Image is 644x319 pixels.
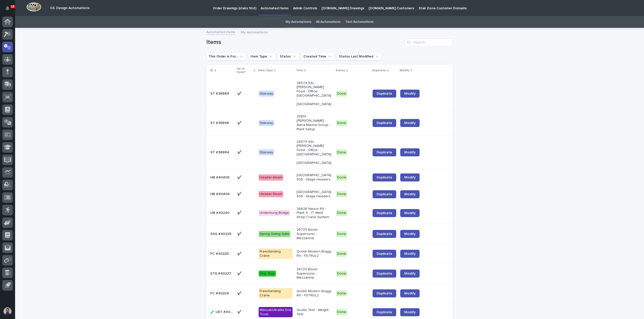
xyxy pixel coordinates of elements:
a: Modify [400,308,420,316]
div: Manual/Ultralite End Truck [259,307,292,317]
p: FC #40225 [210,251,230,256]
div: Stairway [259,91,274,97]
button: Notifications [2,3,13,14]
span: Duplicate [377,151,392,154]
span: Modify [404,92,416,95]
a: Modify [400,119,420,127]
a: Modify [400,90,420,98]
div: Ship Stair [259,271,276,277]
p: Quote Modern Buggy RV - FSTRUL2 [297,249,332,258]
button: Item Type [248,52,275,60]
p: ID [210,68,213,73]
div: Done [336,120,347,126]
div: Done [336,174,347,181]
p: SSG #40229 [210,231,232,236]
p: Status [336,68,345,73]
p: Quote Test - Weight Test [297,308,332,316]
img: Workspace Logo [26,2,41,12]
button: This Order is For... [206,52,246,60]
a: Modify [400,209,420,217]
span: Modify [404,151,416,154]
a: Duplicate [373,148,396,156]
button: Created Time [301,52,335,60]
span: Modify [404,232,416,236]
div: Done [336,309,347,315]
a: Modify [400,230,420,238]
p: ✔️ [237,210,243,215]
p: Quote Modern Buggy RV - FSTRUL2 [297,289,332,298]
div: Done [336,191,347,197]
a: Modify [400,148,420,156]
h2: 03. Design Automations [50,6,90,10]
a: Duplicate [373,250,396,258]
p: ST #35898 [210,120,230,125]
a: Duplicate [373,289,396,297]
p: ✔️ [237,174,243,180]
button: Status Last Modified [337,52,382,60]
p: Title [296,68,303,73]
p: 26723 Boom Supersonic - Mezzanine [297,267,332,280]
tr: UB #40240UB #40240 ✔️✔️ Underhung Bridge26626 Nexus RV - Plant 4 - 1T Weld Shop Crane SystemDoneD... [206,203,453,223]
p: FC #40224 [210,290,230,296]
a: Duplicate [373,90,396,98]
span: Modify [404,310,416,314]
div: Freestanding Crane [259,288,292,299]
p: 26723 Boom Supersonic - Mezzanine [297,228,332,240]
p: ✔️ [237,309,243,314]
tr: ST #35898ST #35898 ✔️✔️ Stairway25891 [PERSON_NAME] - Alera Marine Group - Plant SetupDoneDuplica... [206,110,453,136]
p: ST #38884 [210,149,230,155]
div: Done [336,271,347,277]
tr: HB #40405HB #40405 ✔️✔️ Header Beam[GEOGRAPHIC_DATA] 508 - Stage HeadersDoneDuplicateModify [206,169,453,186]
div: Header Beam [259,174,283,181]
span: Duplicate [377,92,392,95]
button: users-avatar [2,306,13,316]
div: Done [336,231,347,237]
span: Duplicate [377,272,392,275]
div: Stairway [259,120,274,126]
p: UB #40240 [210,210,230,215]
a: All Automations [316,16,341,28]
span: Modify [404,272,416,275]
a: Modify [400,289,420,297]
p: Duplicate [372,68,386,73]
div: Spring Swing Gate [259,231,290,237]
tr: HB #40404HB #40404 ✔️✔️ Header Beam[GEOGRAPHIC_DATA] 508 - Stage HeadersDoneDuplicateModify [206,186,453,203]
a: Duplicate [373,308,396,316]
tr: SSG #40229SSG #40229 ✔️✔️ Spring Swing Gate26723 Boom Supersonic - MezzanineDoneDuplicateModify [206,223,453,244]
span: Modify [404,252,416,256]
a: Modify [400,250,420,258]
tr: FC #40224FC #40224 ✔️✔️ Freestanding CraneQuote Modern Buggy RV - FSTRUL2DoneDuplicateModify [206,284,453,303]
p: Up to Date? [237,66,252,75]
div: Done [336,91,347,97]
span: Duplicate [377,310,392,314]
p: STS #40227 [210,271,232,276]
p: [GEOGRAPHIC_DATA] 508 - Stage Headers [297,190,332,199]
p: ✔️ [237,91,243,96]
p: HB #40405 [210,174,230,180]
div: Done [336,149,347,156]
a: Duplicate [373,230,396,238]
p: ✔️ [237,290,243,296]
p: 26574 SSI - [PERSON_NAME] Food - Office [GEOGRAPHIC_DATA] - [GEOGRAPHIC_DATA] [297,81,332,106]
p: Modify [400,68,410,73]
tr: ST #38884ST #38884 ✔️✔️ Stairway26574 SSI - [PERSON_NAME] Food - Office [GEOGRAPHIC_DATA] - [GEOG... [206,136,453,169]
span: Modify [404,193,416,196]
a: Test Automations [345,16,374,28]
span: Modify [404,211,416,215]
p: ✔️ [237,251,243,256]
span: Duplicate [377,176,392,179]
tr: ST #38889ST #38889 ✔️✔️ Stairway26574 SSI - [PERSON_NAME] Food - Office [GEOGRAPHIC_DATA] - [GEOG... [206,77,453,110]
span: Duplicate [377,211,392,215]
div: Underhung Bridge [259,210,290,216]
tr: STS #40227STS #40227 ✔️✔️ Ship Stair26723 Boom Supersonic - MezzanineDoneDuplicateModify [206,263,453,284]
a: Modify [400,190,420,198]
a: Duplicate [373,209,396,217]
p: ✔️ [237,271,243,276]
h1: Items [206,39,403,46]
p: ✔️ [237,120,243,125]
p: 26574 SSI - [PERSON_NAME] Food - Office [GEOGRAPHIC_DATA] - [GEOGRAPHIC_DATA] [297,140,332,165]
input: Search [405,38,453,46]
a: Modify [400,173,420,181]
a: Duplicate [373,270,396,278]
